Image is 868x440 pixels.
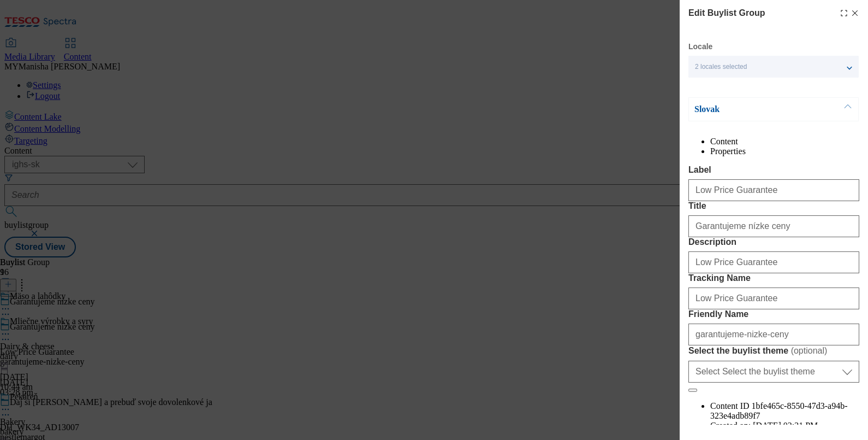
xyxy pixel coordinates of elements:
[688,165,859,175] label: Label
[710,146,859,156] li: Properties
[710,421,859,431] li: Created on:
[688,345,859,356] label: Select the buylist theme
[688,201,859,211] label: Title
[791,346,828,355] span: ( optional )
[688,309,859,319] label: Friendly Name
[710,401,859,421] li: Content ID
[710,137,859,146] li: Content
[710,401,848,420] span: 1bfe465c-8550-47d3-a94b-323e4adb89f7
[688,44,712,50] label: Locale
[695,63,747,71] span: 2 locales selected
[688,324,859,345] input: Enter Friendly Name
[688,7,765,20] h4: Edit Buylist Group
[688,215,859,237] input: Enter Title
[688,179,859,201] input: Enter Label
[688,288,859,309] input: Enter Tracking Name
[753,421,818,430] span: [DATE] 02:31 PM
[688,273,859,283] label: Tracking Name
[694,104,809,115] p: Slovak
[688,237,859,247] label: Description
[688,56,859,78] button: 2 locales selected
[688,251,859,273] input: Enter Description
